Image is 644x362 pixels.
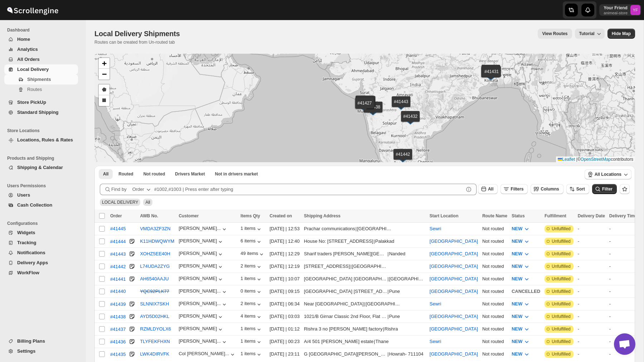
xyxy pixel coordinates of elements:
div: [DATE] | 12:53 [269,225,299,232]
button: Sewri [430,226,441,231]
span: Configurations [7,221,81,226]
span: Shipments [27,77,51,82]
span: Unfulfilled [552,264,571,269]
button: NEW [507,273,535,285]
div: Not routed [482,225,507,232]
span: Standard Shipping [17,110,59,115]
img: Marker [405,117,416,125]
button: LWK4DIRVFK [140,351,169,357]
div: [PERSON_NAME] [179,238,224,245]
span: Unfulfilled [552,289,571,294]
button: 1 items [240,326,263,333]
button: 1 items [240,276,263,283]
span: Delivery Time [609,213,637,218]
span: | [576,157,577,162]
div: | [304,288,425,295]
a: Zoom out [99,69,109,79]
div: [PERSON_NAME]... [179,301,221,306]
button: [PERSON_NAME] [179,276,224,283]
span: Users Permissions [7,183,81,189]
span: + [102,59,107,68]
button: YQC92PLK77 [140,289,169,294]
button: NEW [507,298,535,310]
button: Cash Collection [4,200,78,210]
span: Home [17,37,30,42]
button: #41435 [110,351,126,358]
button: [GEOGRAPHIC_DATA] [430,264,478,269]
button: [PERSON_NAME]... [179,288,228,295]
button: [GEOGRAPHIC_DATA] [430,326,478,332]
div: [DATE] | 12:40 [269,238,299,245]
button: NEW [507,248,535,260]
div: [GEOGRAPHIC_DATA] [366,300,402,308]
button: AH6540AAJU [140,276,169,281]
button: 2 items [240,263,263,270]
div: #41436 [110,339,126,344]
span: Unfulfilled [552,238,571,244]
span: Filters [511,187,523,192]
span: Notifications [17,250,45,255]
div: #41438 [110,314,126,319]
div: - [609,238,637,245]
button: Routes [4,85,78,95]
span: Sort [576,187,585,192]
div: - [609,288,637,295]
button: NEW [507,336,535,347]
div: Not routed [482,263,507,270]
button: AYD5D02HKL [140,314,169,319]
span: Billing Plans [17,338,45,344]
div: - [578,238,605,245]
button: NEW [507,261,535,272]
span: Hide Map [612,31,631,37]
button: [PERSON_NAME]... [179,226,228,233]
button: Map action label [608,29,635,39]
button: Un-claimable [211,169,262,179]
span: − [102,69,107,78]
button: All [99,169,113,179]
span: Not in drivers market [215,171,258,177]
button: Filter [592,184,617,194]
img: Marker [396,102,406,110]
button: NEW [507,311,535,322]
div: #41441 [110,276,126,282]
button: [GEOGRAPHIC_DATA] [430,238,478,244]
div: | [304,313,425,320]
p: Your Friend [604,5,628,11]
button: NEW [507,236,535,247]
div: | [304,250,425,257]
div: #41437 [110,327,126,332]
div: Rishra [385,325,398,333]
button: Tracking [4,238,78,248]
button: Sewri [430,301,441,307]
button: #41443 [110,250,126,257]
div: Not routed [482,313,507,320]
div: Order [132,186,144,193]
button: [GEOGRAPHIC_DATA] [430,289,478,294]
button: Shipments [4,74,78,85]
span: Unfulfilled [552,301,571,307]
div: #41445 [110,226,126,231]
div: [GEOGRAPHIC_DATA] [357,225,393,232]
img: Marker [361,102,371,110]
button: [GEOGRAPHIC_DATA] [430,276,478,281]
span: Not routed [143,171,165,177]
div: Near [GEOGRAPHIC_DATA] [304,300,364,308]
button: [PERSON_NAME]... [179,301,228,308]
span: Routes [27,87,42,92]
button: #41440 [110,289,126,294]
span: Shipping & Calendar [17,165,63,170]
div: #41444 [110,239,126,244]
div: 1 items [240,338,263,346]
span: Filter [602,187,613,192]
div: Pune [389,288,400,295]
button: WorkFlow [4,268,78,278]
span: Created on [269,213,292,218]
button: L74UDA2ZYG [140,264,170,269]
button: 0 items [240,288,263,295]
img: Marker [486,72,497,80]
button: Unrouted [139,169,170,179]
